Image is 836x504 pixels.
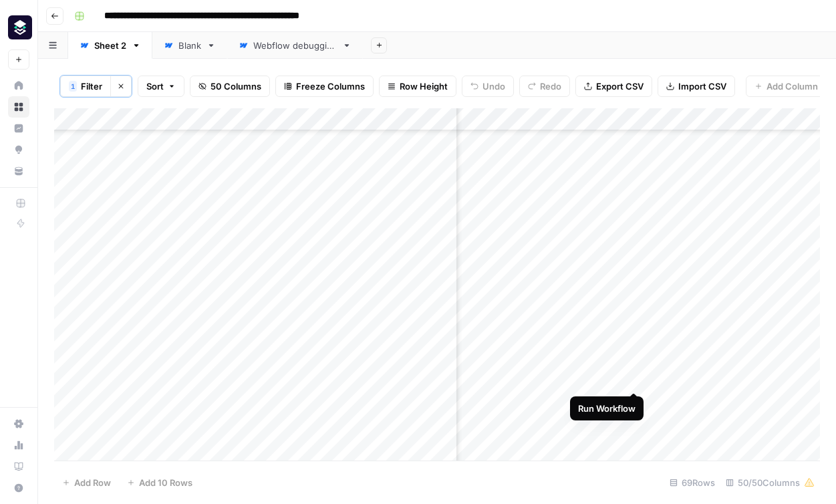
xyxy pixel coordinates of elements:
[8,477,29,499] button: Help + Support
[253,39,337,52] div: Webflow debugging
[146,80,164,93] span: Sort
[462,76,514,97] button: Undo
[379,76,456,97] button: Row Height
[596,80,644,93] span: Export CSV
[678,80,726,93] span: Import CSV
[119,472,200,493] button: Add 10 Rows
[8,11,29,44] button: Workspace: Platformengineering.org
[94,39,126,52] div: Sheet 2
[8,139,29,160] a: Opportunities
[81,80,102,93] span: Filter
[60,76,110,97] button: 1Filter
[139,476,192,489] span: Add 10 Rows
[664,472,720,493] div: 69 Rows
[190,76,270,97] button: 50 Columns
[8,456,29,477] a: Learning Hub
[8,413,29,434] a: Settings
[578,402,636,415] div: Run Workflow
[658,76,735,97] button: Import CSV
[400,80,448,93] span: Row Height
[8,96,29,118] a: Browse
[575,76,652,97] button: Export CSV
[138,76,184,97] button: Sort
[227,32,363,59] a: Webflow debugging
[720,472,820,493] div: 50/50 Columns
[8,160,29,182] a: Your Data
[152,32,227,59] a: Blank
[69,81,77,92] div: 1
[8,75,29,96] a: Home
[519,76,570,97] button: Redo
[68,32,152,59] a: Sheet 2
[767,80,818,93] span: Add Column
[746,76,827,97] button: Add Column
[296,80,365,93] span: Freeze Columns
[275,76,374,97] button: Freeze Columns
[8,434,29,456] a: Usage
[482,80,505,93] span: Undo
[71,81,75,92] span: 1
[178,39,201,52] div: Blank
[211,80,261,93] span: 50 Columns
[54,472,119,493] button: Add Row
[74,476,111,489] span: Add Row
[8,118,29,139] a: Insights
[540,80,561,93] span: Redo
[8,15,32,39] img: Platformengineering.org Logo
